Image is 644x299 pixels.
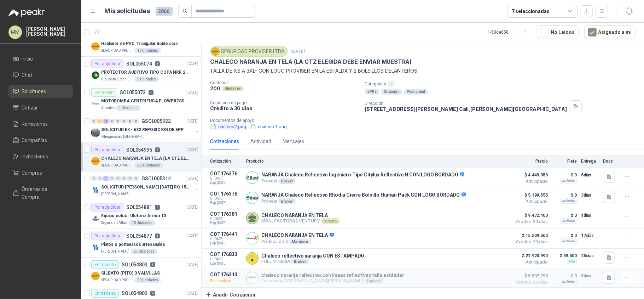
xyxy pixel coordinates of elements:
p: Provesi [261,198,466,204]
button: Asignado a mi [584,26,636,39]
div: 200 Unidades [134,163,163,168]
img: Logo peakr [8,9,45,17]
p: SOLICITUD EX - 632 REPOSICION DE EPP [101,126,184,133]
p: Condición de pago [210,100,359,105]
p: Platos o portavasos artesanales [101,241,165,248]
p: Cotización [210,159,242,164]
img: Company Logo [91,128,100,137]
button: No Leídos [537,26,579,39]
p: NARANJA Chaleco Reflectivo Ingeniero Tipo Citylux Reflectivo H CON LOGO BORDADO [261,172,464,178]
div: Broker [278,198,296,204]
a: Por adjudicarSOL0548771[DATE] Company LogoPlatos o portavasos artesanales[PERSON_NAME]27 Unidades [81,229,201,258]
a: Cotizar [8,101,73,114]
p: [DATE] [186,61,198,67]
p: [DATE] [186,204,198,211]
div: MM [8,26,22,39]
p: 25 días [581,252,599,260]
button: chaleco 1.png [250,123,288,130]
span: Exp: [DATE] [210,241,242,246]
img: Company Logo [246,232,258,244]
p: COT176376 [210,171,242,176]
div: Incluido [560,198,577,204]
div: 0 [91,176,97,181]
div: 0 [133,176,139,181]
p: Categorías [365,80,641,88]
a: Compañías [8,134,73,147]
p: COT176313 [210,272,242,277]
p: Hablador en PVC Triangular doble cara [101,40,178,47]
p: Flete [552,159,577,164]
p: Documentos de apoyo [210,118,641,123]
h1: Mis solicitudes [105,6,150,16]
span: Compras [22,169,42,177]
p: [DATE] [186,261,198,268]
img: Company Logo [246,253,258,264]
p: [DATE] [291,48,305,55]
p: SOL054877 [126,233,152,238]
img: Company Logo [246,192,258,204]
div: Por adjudicar [91,146,123,154]
div: 27 Unidades [131,249,157,254]
span: Anticipado [512,199,548,204]
p: Oleaginosas [GEOGRAPHIC_DATA][PERSON_NAME] [101,134,146,140]
p: 2 [150,262,155,267]
span: C: [DATE] [210,197,242,201]
div: 12 [103,119,109,124]
p: NARANJA Chaleco Reflectivo Rhodia Cierre Bolsillo Human Pack CON LOGO BORDADO [261,192,466,198]
img: Company Logo [246,272,258,284]
div: Incluido [560,238,577,244]
span: search [182,9,187,13]
div: Mensajes [283,137,304,145]
img: Company Logo [91,214,100,223]
span: Órdenes de Compra [22,185,66,201]
p: CHALECO NARANJA EN TELA (LA CTZ ELEGIDA DEBE ENVIAR MUESTRA) [101,155,189,162]
img: Company Logo [91,157,100,165]
p: [DATE] [186,175,198,182]
div: 5 Unidades [134,77,159,82]
button: chaleco2.png [210,123,247,130]
p: Precio [512,159,548,164]
p: Crédito a 30 días [210,105,359,111]
a: Compras [8,166,73,180]
p: [PERSON_NAME] [101,249,129,254]
p: MOTOBOMBA CENTRIFUGA FLOWPRESS 1.5HP-220 [101,98,189,105]
div: 10 Unidades [129,220,155,226]
div: Broker [278,178,296,184]
p: Entrega [581,159,599,164]
span: Crédito 30 días [512,280,548,284]
p: CHALECO NARANJA EN TELA [261,213,340,218]
div: Incluido [560,218,577,224]
div: 1 [97,119,103,124]
div: 0 [115,119,121,124]
a: Por adjudicarSOL0549956[DATE] Company LogoCHALECO NARANJA EN TELA (LA CTZ ELEGIDA DEBE ENVIAR MUE... [81,143,201,171]
p: $ 0 [552,191,577,199]
div: 0 [109,176,115,181]
p: $ 59.500 [552,252,577,260]
p: MANUFACTURAS VENTURY [261,218,340,224]
span: Exp: [DATE] [210,221,242,225]
img: Company Logo [211,47,219,55]
p: SILBATO (PITO) 3 VALVULAS [101,270,160,277]
p: [DATE] [186,89,198,96]
p: [STREET_ADDRESS][PERSON_NAME] Cali , [PERSON_NAME][GEOGRAPHIC_DATA] [365,106,567,112]
div: Unidades [222,86,244,91]
p: SEGURIDAD PROVISER LTDA [101,163,133,168]
div: En tránsito [91,260,119,269]
p: 17 días [581,231,599,240]
div: 1 Unidades [116,105,140,111]
img: Company Logo [91,71,100,79]
p: 6 días [581,171,599,179]
span: $ 15.529.500 [512,231,548,240]
span: $ 21.920.990 [512,252,548,260]
span: Cotizar [22,104,38,112]
p: 6 [155,147,160,152]
div: Por adjudicar [91,203,123,211]
span: Compañías [22,136,47,144]
div: Especial [364,278,384,284]
span: Exp: [DATE] [210,181,242,185]
p: 8 [150,291,155,296]
p: [DATE] [186,290,198,297]
img: Company Logo [91,186,100,194]
a: 0 1 12 0 0 0 0 0 GSOL005322[DATE] Company LogoSOLICITUD EX - 632 REPOSICION DE EPPOleaginosas [GE... [91,117,200,140]
div: SEGURIDAD PROVISER LTDA [210,46,288,57]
